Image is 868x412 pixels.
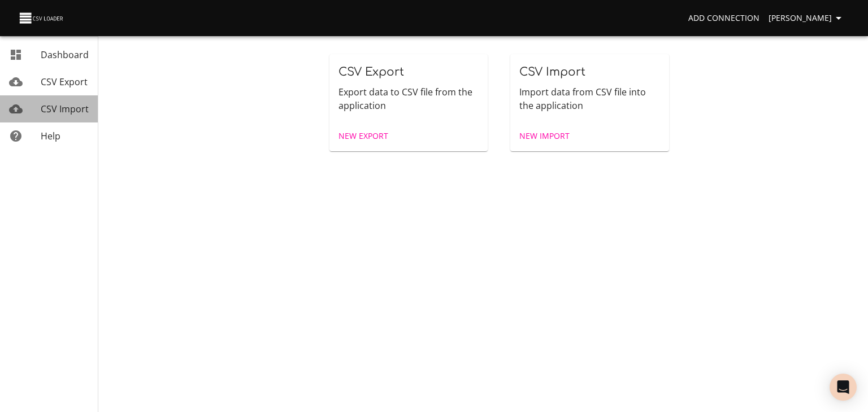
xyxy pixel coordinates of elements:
span: New Import [519,129,570,143]
span: Add Connection [688,11,759,25]
span: CSV Export [41,76,88,88]
span: New Export [338,129,388,143]
p: Export data to CSV file from the application [338,85,479,112]
span: Help [41,130,60,142]
span: CSV Import [41,103,89,115]
span: Dashboard [41,49,89,61]
span: CSV Export [338,65,404,78]
p: Import data from CSV file into the application [519,85,660,112]
img: CSV Loader [18,10,66,26]
span: CSV Import [519,65,585,78]
a: New Import [515,126,574,147]
a: Add Connection [684,8,764,29]
span: [PERSON_NAME] [769,11,845,25]
button: [PERSON_NAME] [764,8,850,29]
a: New Export [334,126,393,147]
div: Open Intercom Messenger [830,374,857,401]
